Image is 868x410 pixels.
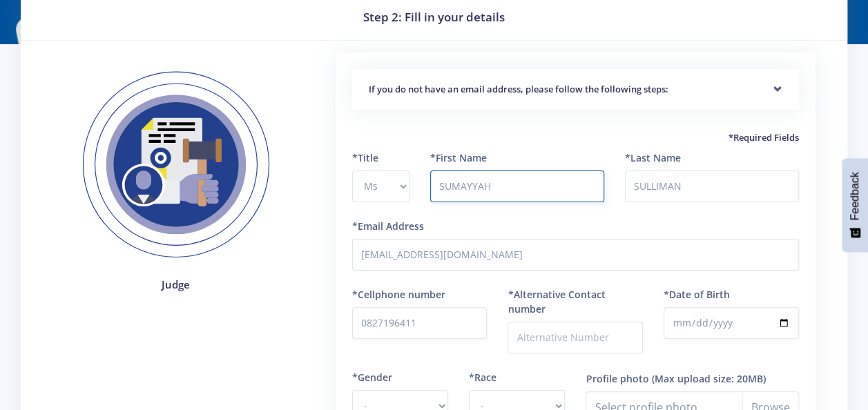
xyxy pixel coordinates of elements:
[352,370,392,384] label: *Gender
[352,219,424,233] label: *Email Address
[625,170,799,202] input: Last Name
[64,52,289,277] img: Judges
[508,322,643,353] input: Alternative Number
[64,277,289,293] h4: Judge
[37,8,831,26] h3: Step 2: Fill in your details
[352,150,378,165] label: *Title
[469,370,496,384] label: *Race
[508,287,643,316] label: *Alternative Contact number
[586,371,648,386] label: Profile photo
[842,158,868,252] button: Feedback - Show survey
[352,239,799,271] input: Email Address
[664,287,730,302] label: *Date of Birth
[352,287,445,302] label: *Cellphone number
[352,307,488,339] input: Number with no spaces
[352,131,799,145] h5: *Required Fields
[369,83,782,97] h5: If you do not have an email address, please follow the following steps:
[430,150,487,165] label: *First Name
[849,172,861,220] span: Feedback
[625,150,681,165] label: *Last Name
[651,371,765,386] label: (Max upload size: 20MB)
[430,170,604,202] input: First Name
